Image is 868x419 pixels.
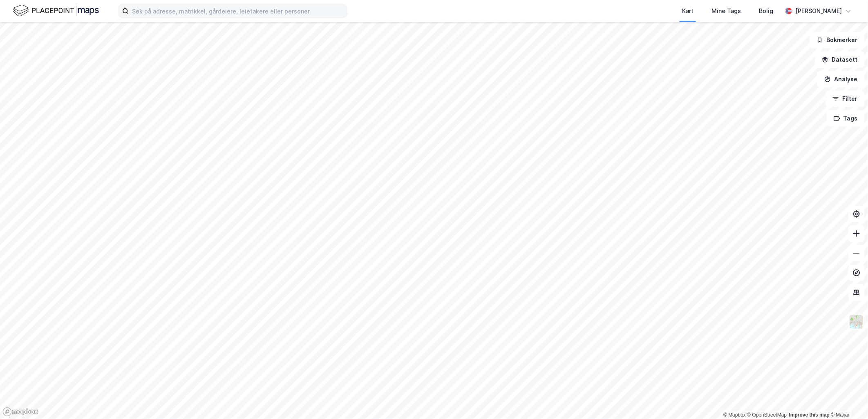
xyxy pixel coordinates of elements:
div: Bolig [759,6,773,16]
div: Mine Tags [711,6,741,16]
div: Kart [682,6,694,16]
input: Søk på adresse, matrikkel, gårdeiere, leietakere eller personer [129,5,347,17]
div: [PERSON_NAME] [795,6,842,16]
iframe: Chat Widget [827,380,868,419]
img: logo.f888ab2527a4732fd821a326f86c7f29.svg [13,4,99,18]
